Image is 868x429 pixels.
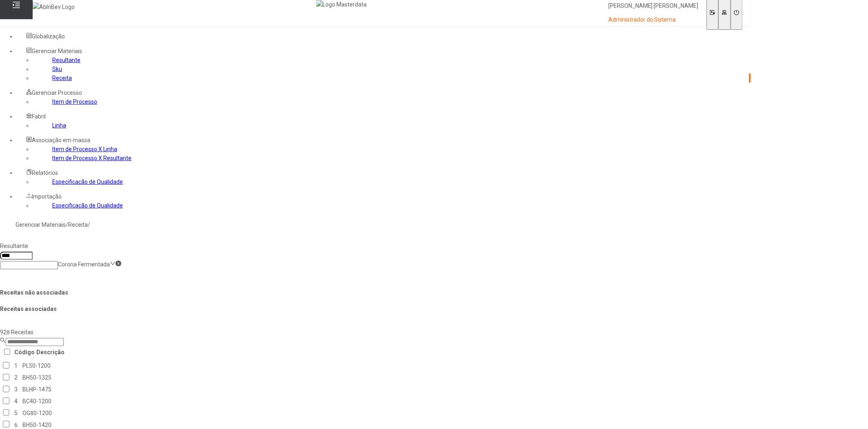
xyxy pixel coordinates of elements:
span: Gerenciar Processo [32,89,82,96]
td: 2 [14,372,21,383]
span: Fabril [32,113,46,120]
span: Associação em massa [32,137,90,143]
th: Descrição [36,347,65,358]
nz-breadcrumb-separator: / [88,221,90,228]
a: Item de Processo X Resultante [52,155,131,161]
td: OG80-1200 [22,407,56,418]
td: BH50-1325 [22,372,56,383]
a: Especificação de Qualidade [52,179,123,185]
td: BC40-1200 [22,395,56,407]
td: PL50-1200 [22,360,56,371]
a: Receita [52,75,72,81]
nz-breadcrumb-separator: / [66,221,68,228]
span: Importação [32,193,62,200]
a: Especificação de Qualidade [52,202,123,209]
span: Relatórios [32,170,58,176]
td: 3 [14,384,21,395]
a: Linha [52,122,66,129]
th: Código [14,347,35,358]
a: Sku [52,66,62,72]
td: 4 [14,395,21,407]
a: Gerenciar Materiais [16,221,66,228]
nz-select-item: Corona Fermentada [58,261,110,268]
td: BLHP-1475 [22,384,56,395]
td: 5 [14,407,21,418]
p: Administrador do Sistema [608,16,699,24]
a: Receita [68,221,88,228]
a: Item de Processo [52,98,97,105]
span: Gerenciar Materiais [32,48,82,54]
p: [PERSON_NAME] [PERSON_NAME] [608,2,699,10]
span: Globalização [32,33,65,40]
a: Item de Processo X Linha [52,146,117,152]
img: AbInBev Logo [33,2,75,11]
a: Resultante [52,57,80,63]
td: 1 [14,360,21,371]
